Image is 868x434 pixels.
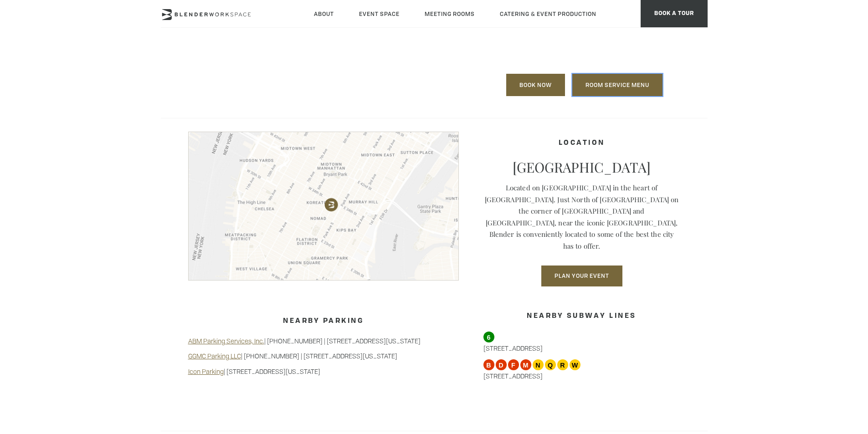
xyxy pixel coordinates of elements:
p: [GEOGRAPHIC_DATA] [483,159,680,175]
img: blender-map.jpg [188,132,459,281]
p: | [PHONE_NUMBER] | [STREET_ADDRESS][US_STATE] [188,337,459,346]
span: B [483,359,494,370]
p: Located on [GEOGRAPHIC_DATA] in the heart of [GEOGRAPHIC_DATA]. Just North of [GEOGRAPHIC_DATA] o... [483,182,680,252]
p: [STREET_ADDRESS] [483,332,680,353]
span: 6 [483,332,494,342]
h3: Nearby Parking [188,313,459,330]
span: Q [545,359,556,370]
p: | [PHONE_NUMBER] | [STREET_ADDRESS][US_STATE] [188,352,459,361]
p: [STREET_ADDRESS] [483,359,680,381]
a: Room Service Menu [572,74,663,96]
span: W [570,359,580,370]
span: N [533,359,544,370]
a: ABM Parking Services, Inc. [188,337,264,345]
span: M [520,359,531,370]
span: R [557,359,568,370]
h3: Nearby Subway Lines [483,308,680,325]
button: Plan Your Event [541,266,622,286]
p: | [STREET_ADDRESS][US_STATE] [188,367,459,376]
a: Book Now [506,74,565,96]
a: Icon Parking [188,367,224,376]
span: D [496,359,507,370]
h4: Location [483,135,680,152]
a: GGMC Parking LLC [188,352,241,360]
span: F [508,359,519,370]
